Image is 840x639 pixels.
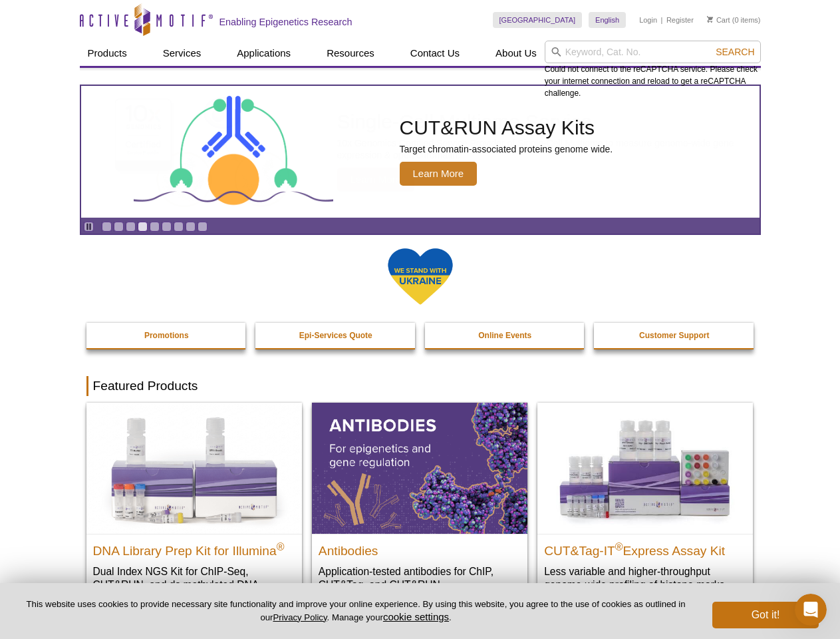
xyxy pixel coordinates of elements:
sup: ® [615,540,623,552]
button: Search [712,46,758,58]
a: Services [155,41,210,66]
a: Go to slide 1 [102,222,112,232]
a: Online Events [425,323,586,348]
button: cookie settings [383,611,449,622]
a: Go to slide 5 [150,222,160,232]
a: Epi-Services Quote [255,323,416,348]
a: Go to slide 9 [198,222,208,232]
a: All Antibodies Antibodies Application-tested antibodies for ChIP, CUT&Tag, and CUT&RUN. [312,403,527,604]
a: Go to slide 6 [162,222,172,232]
a: Cart [707,15,730,25]
a: Products [80,41,135,66]
span: Search [716,47,754,57]
h2: Antibodies [319,538,521,558]
article: CUT&RUN Assay Kits [81,86,760,218]
p: Target chromatin-associated proteins genome wide. [400,143,613,155]
img: All Antibodies [312,403,527,533]
span: Learn More [400,162,478,186]
img: We Stand With Ukraine [387,247,454,306]
a: Go to slide 7 [174,222,184,232]
h2: DNA Library Prep Kit for Illumina [93,538,295,558]
p: Application-tested antibodies for ChIP, CUT&Tag, and CUT&RUN. [319,564,521,592]
strong: Epi-Services Quote [299,331,372,340]
a: About Us [488,41,545,66]
strong: Online Events [478,331,531,340]
a: Applications [229,41,299,66]
iframe: Intercom live chat [795,594,827,626]
h2: Featured Products [86,376,754,396]
a: Login [639,15,657,25]
a: Contact Us [402,41,468,66]
img: DNA Library Prep Kit for Illumina [86,403,302,533]
li: | [661,12,663,28]
strong: Promotions [144,331,189,340]
p: Less variable and higher-throughput genome-wide profiling of histone marks​. [544,564,746,592]
h2: CUT&RUN Assay Kits [400,118,613,138]
h2: Enabling Epigenetics Research [219,16,352,28]
div: Could not connect to the reCAPTCHA service. Please check your internet connection and reload to g... [545,41,761,99]
sup: ® [277,540,285,552]
a: English [589,12,626,28]
a: Toggle autoplay [84,222,94,232]
p: This website uses cookies to provide necessary site functionality and improve your online experie... [21,598,690,624]
a: DNA Library Prep Kit for Illumina DNA Library Prep Kit for Illumina® Dual Index NGS Kit for ChIP-... [86,403,302,618]
input: Keyword, Cat. No. [545,41,761,63]
img: CUT&RUN Assay Kits [134,91,333,213]
a: Resources [319,41,382,66]
a: [GEOGRAPHIC_DATA] [493,12,583,28]
a: Privacy Policy [273,612,327,622]
a: Customer Support [594,323,755,348]
a: CUT&Tag-IT® Express Assay Kit CUT&Tag-IT®Express Assay Kit Less variable and higher-throughput ge... [537,403,753,604]
li: (0 items) [707,12,761,28]
a: CUT&RUN Assay Kits CUT&RUN Assay Kits Target chromatin-associated proteins genome wide. Learn More [81,86,760,218]
h2: CUT&Tag-IT Express Assay Kit [544,538,746,558]
a: Go to slide 3 [126,222,136,232]
p: Dual Index NGS Kit for ChIP-Seq, CUT&RUN, and ds methylated DNA assays. [93,564,295,605]
img: CUT&Tag-IT® Express Assay Kit [537,403,753,533]
a: Promotions [86,323,247,348]
img: Your Cart [707,16,713,23]
strong: Customer Support [639,331,709,340]
button: Got it! [712,602,819,628]
a: Go to slide 2 [114,222,124,232]
a: Go to slide 8 [186,222,196,232]
a: Register [666,15,694,25]
a: Go to slide 4 [138,222,148,232]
